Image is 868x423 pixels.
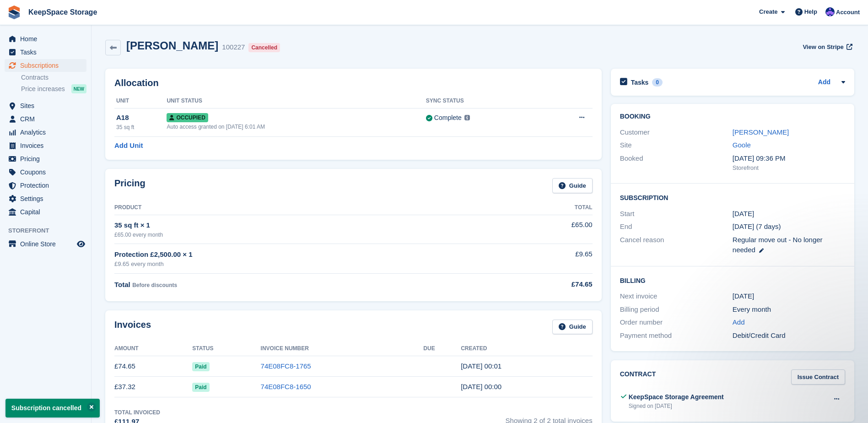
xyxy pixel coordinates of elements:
a: [PERSON_NAME] [733,128,789,136]
div: Next invoice [620,291,733,302]
span: [DATE] (7 days) [733,222,781,230]
div: Billing period [620,304,733,315]
th: Created [461,342,592,356]
div: Cancel reason [620,235,733,255]
img: stora-icon-8386f47178a22dfd0bd8f6a31ec36ba5ce8667c1dd55bd0f319d3a0aa187defe.svg [7,5,21,19]
span: Coupons [20,166,75,179]
span: Price increases [21,85,65,93]
a: Add Unit [114,141,143,151]
th: Unit [114,94,167,108]
h2: Billing [620,276,845,285]
span: Protection [20,179,75,192]
a: Preview store [75,239,86,249]
h2: [PERSON_NAME] [126,39,218,52]
div: Order number [620,317,733,328]
th: Unit Status [167,94,426,108]
div: £65.00 every month [114,231,491,239]
span: Create [759,7,777,16]
td: £37.32 [114,377,192,397]
span: Invoices [20,139,75,152]
span: Total [114,281,130,288]
h2: Subscription [620,193,845,202]
th: Due [423,342,461,356]
a: View on Stripe [799,39,854,54]
div: 0 [652,78,663,87]
a: 74E08FC8-1650 [261,383,311,390]
time: 2025-09-08 23:01:02 UTC [461,362,501,370]
a: menu [5,238,86,250]
div: 100227 [222,42,245,53]
div: Total Invoiced [114,408,160,417]
h2: Tasks [631,78,649,87]
span: Before discounts [132,282,177,288]
span: Home [20,33,75,45]
span: Online Store [20,238,75,250]
a: menu [5,192,86,205]
span: Occupied [167,113,208,122]
div: Site [620,140,733,151]
span: Paid [192,383,209,392]
a: 74E08FC8-1765 [261,362,311,370]
a: menu [5,152,86,165]
th: Status [192,342,260,356]
a: Guide [552,320,593,335]
span: Pricing [20,152,75,165]
span: View on Stripe [803,43,843,52]
div: Customer [620,127,733,138]
span: Paid [192,362,209,371]
div: Auto access granted on [DATE] 6:01 AM [167,123,426,131]
a: Guide [552,178,593,193]
span: Regular move out - No longer needed [733,236,823,254]
a: menu [5,46,86,59]
a: menu [5,33,86,45]
a: Contracts [21,73,86,82]
a: KeepSpace Storage [25,5,101,20]
a: menu [5,179,86,192]
div: 35 sq ft × 1 [114,220,491,231]
span: CRM [20,113,75,125]
a: menu [5,206,86,218]
h2: Pricing [114,178,146,193]
span: Settings [20,192,75,205]
td: £65.00 [491,215,593,244]
div: Storefront [733,163,845,173]
span: Account [836,8,860,17]
a: menu [5,166,86,179]
div: [DATE] 09:36 PM [733,153,845,164]
a: menu [5,59,86,72]
img: Chloe Clark [825,7,835,16]
a: Price increases NEW [21,84,86,94]
span: Tasks [20,46,75,59]
div: Debit/Credit Card [733,331,845,341]
th: Total [491,201,593,215]
span: Sites [20,99,75,112]
h2: Invoices [114,320,151,335]
div: Signed on [DATE] [629,402,724,410]
div: End [620,222,733,232]
div: Complete [434,113,462,123]
div: Booked [620,153,733,173]
h2: Booking [620,113,845,120]
a: Add [818,77,830,88]
div: A18 [116,113,167,123]
div: Protection £2,500.00 × 1 [114,249,491,260]
th: Product [114,201,491,215]
div: Start [620,209,733,219]
h2: Contract [620,369,656,385]
th: Amount [114,342,192,356]
td: £74.65 [114,356,192,377]
span: Subscriptions [20,59,75,72]
div: [DATE] [733,291,845,302]
td: £9.65 [491,244,593,274]
a: menu [5,139,86,152]
a: menu [5,113,86,125]
a: menu [5,126,86,139]
span: Analytics [20,126,75,139]
h2: Allocation [114,78,593,88]
div: Cancelled [248,43,280,52]
th: Sync Status [426,94,542,108]
span: Help [804,7,817,16]
div: £74.65 [491,279,593,290]
div: £9.65 every month [114,260,491,269]
a: menu [5,99,86,112]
